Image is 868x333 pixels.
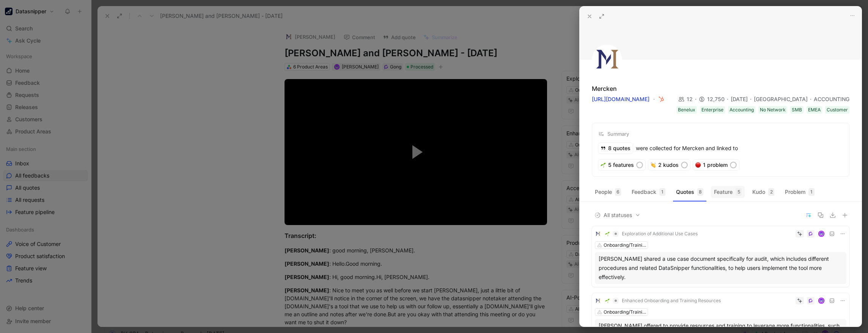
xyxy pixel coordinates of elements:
button: Feedback [629,186,668,198]
a: [URL][DOMAIN_NAME] [592,96,649,102]
div: Benelux [678,106,695,114]
div: 1 [659,188,665,196]
img: 🌱 [605,298,610,303]
div: Accounting [730,106,754,114]
span: Exploration of Additional Use Cases [622,231,698,237]
div: 12 [678,95,699,104]
div: 5 features [598,160,645,170]
img: logo [595,298,601,304]
div: 2 kudos [648,160,690,170]
div: 12,750 [699,95,731,104]
div: Enterprise [701,106,723,114]
div: 5 [736,188,742,196]
button: 🌱Enhanced Onboarding and Training Resources [602,296,723,305]
img: 🌱 [601,162,606,168]
div: 8 [697,188,703,196]
span: All statuses [594,211,640,220]
button: Feature [711,186,745,198]
img: 🔴 [695,162,701,168]
div: 8 quotes [598,143,633,154]
div: Mercken [592,84,617,93]
div: Customer [827,106,848,114]
img: avatar [819,232,824,236]
div: ACCOUNTING [814,95,849,104]
div: were collected for Mercken and linked to [598,143,738,154]
div: No Network [760,106,786,114]
img: logo [595,231,601,237]
img: 🌱 [605,232,610,236]
div: [PERSON_NAME] shared a use case document specifically for audit, which includes different procedu... [599,254,843,282]
button: 🌱Exploration of Additional Use Cases [602,229,700,238]
button: Problem [782,186,818,198]
div: [DATE] [731,95,754,104]
div: EMEA [808,106,821,114]
button: All statuses [592,210,643,220]
button: People [592,186,624,198]
div: [GEOGRAPHIC_DATA] [754,95,814,104]
div: 1 problem [693,160,739,170]
div: 1 [808,188,815,196]
img: avatar [819,298,824,303]
div: 2 [768,188,774,196]
img: logo [592,44,622,75]
div: 6 [615,188,621,196]
div: Onboarding/Training/Support [604,308,646,316]
button: Kudo [749,186,777,198]
span: Enhanced Onboarding and Training Resources [622,298,721,304]
div: Onboarding/Training/Support [604,241,646,249]
div: Summary [598,129,629,138]
button: Quotes [673,186,706,198]
div: SMB [792,106,802,114]
img: 👏 [651,162,656,168]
